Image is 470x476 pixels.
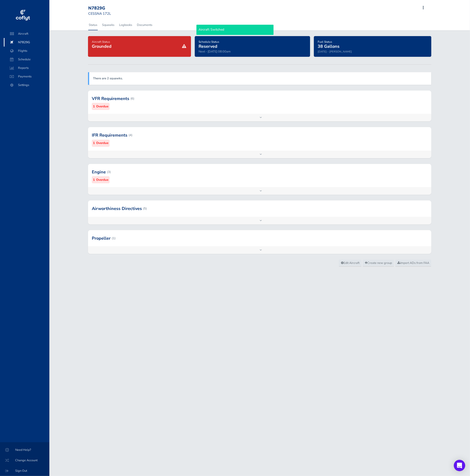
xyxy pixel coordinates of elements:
[196,25,274,35] div: Aircraft Switched
[92,40,110,44] span: Aircraft Status
[318,43,340,49] span: 38 Gallons
[96,104,108,109] small: Overdue
[341,261,359,265] span: Edit Aircraft
[365,261,392,265] span: Create new group
[96,177,108,182] small: Overdue
[6,456,44,465] span: Change Account
[318,40,332,44] span: Fuel Status
[199,38,219,49] a: Schedule StatusReserved
[88,6,122,11] div: N7829G
[199,43,217,49] span: Reserved
[9,29,45,38] span: Aircraft
[102,20,115,30] a: Squawks
[119,20,133,30] a: Logbooks
[92,43,112,49] span: Grounded
[136,20,153,30] a: Documents
[88,11,111,16] small: CESSNA 172L
[93,76,123,81] a: There are 2 squawks.
[9,64,45,72] span: Reports
[454,460,465,471] div: Open Intercom Messenger
[395,260,431,267] a: Import ADs from FAA
[6,446,44,454] span: Need Help?
[9,72,45,81] span: Payments
[9,47,45,55] span: Flights
[363,260,394,267] a: Create new group
[15,8,31,23] img: coflyt logo
[9,81,45,89] span: Settings
[199,49,231,54] span: Next - [DATE] 08:00am
[9,38,45,47] span: N7829G
[96,141,108,146] small: Overdue
[9,55,45,64] span: Schedule
[6,466,44,475] span: Sign Out
[199,40,219,44] span: Schedule Status
[88,20,98,30] a: Status
[318,50,352,53] small: [DATE] - [PERSON_NAME]
[397,261,429,265] span: Import ADs from FAA
[339,260,362,267] a: Edit Aircraft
